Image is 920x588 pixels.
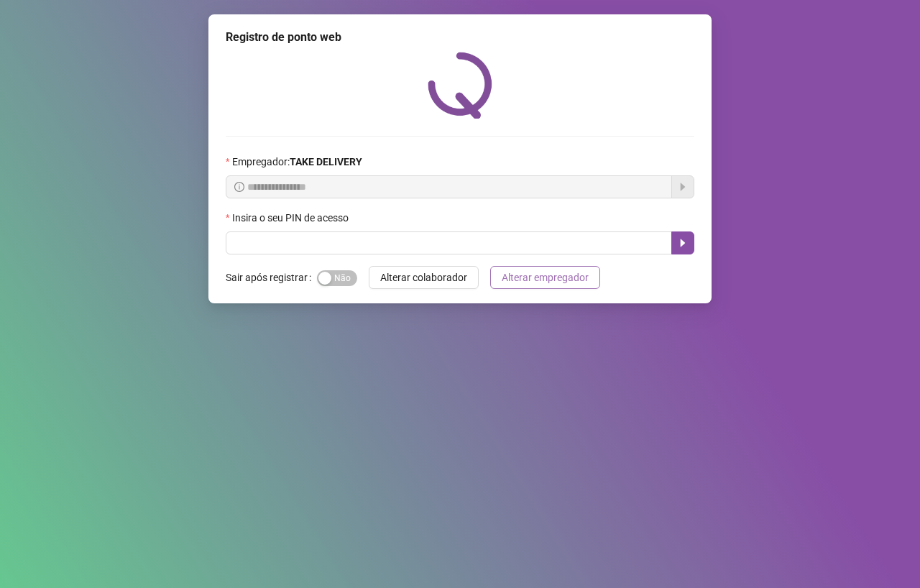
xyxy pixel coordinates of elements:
span: Empregador : [232,154,362,170]
img: QRPoint [428,52,492,119]
button: Alterar empregador [490,266,600,289]
label: Sair após registrar [226,266,317,289]
span: caret-right [677,237,689,249]
button: Alterar colaborador [369,266,479,289]
label: Insira o seu PIN de acesso [226,210,358,226]
strong: TAKE DELIVERY [290,156,362,167]
span: Alterar empregador [502,270,589,285]
span: info-circle [234,182,244,192]
div: Registro de ponto web [226,29,694,46]
span: Alterar colaborador [380,270,467,285]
